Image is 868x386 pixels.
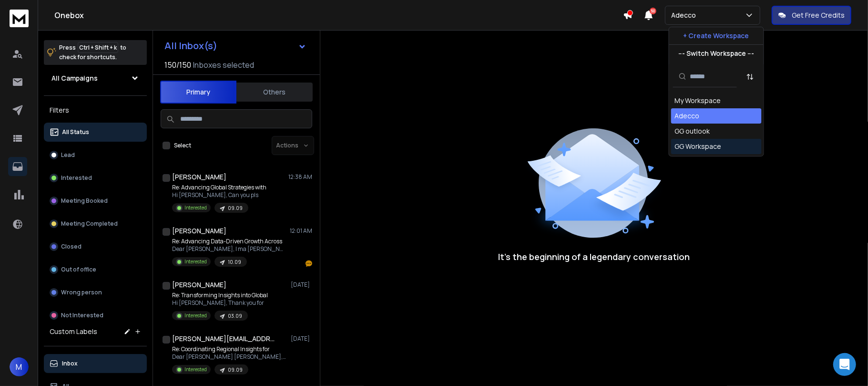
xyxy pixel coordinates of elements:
[675,142,722,151] div: GG Workspace
[10,10,29,27] img: logo
[184,366,207,373] p: Interested
[193,59,254,71] h3: Inboxes selected
[172,226,226,236] h1: [PERSON_NAME]
[10,357,29,376] button: M
[61,243,82,250] p: Closed
[172,299,268,307] p: Hi [PERSON_NAME], Thank you for
[228,259,241,266] p: 10.09
[61,312,103,319] p: Not Interested
[772,6,851,25] button: Get Free Credits
[291,281,312,289] p: [DATE]
[172,191,266,199] p: Hi [PERSON_NAME], Can you pls
[184,312,207,319] p: Interested
[51,73,98,83] h1: All Campaigns
[164,59,191,71] span: 150 / 150
[290,227,312,235] p: 12:01 AM
[164,41,217,51] h1: All Inbox(s)
[44,123,147,142] button: All Status
[44,69,147,88] button: All Campaigns
[669,27,764,44] button: + Create Workspace
[684,31,749,41] p: + Create Workspace
[61,197,108,205] p: Meeting Booked
[44,260,147,279] button: Out of office
[675,126,710,136] div: GG outlook
[59,43,126,62] p: Press to check for shortcuts.
[792,10,845,20] p: Get Free Credits
[172,334,277,344] h1: [PERSON_NAME][EMAIL_ADDRESS][DOMAIN_NAME]
[228,313,242,320] p: 03.09
[174,142,191,149] label: Select
[44,306,147,325] button: Not Interested
[44,214,147,233] button: Meeting Completed
[291,335,312,343] p: [DATE]
[78,42,118,53] span: Ctrl + Shift + k
[172,184,266,191] p: Re: Advancing Global Strategies with
[236,82,313,103] button: Others
[61,266,96,273] p: Out of office
[62,360,78,367] p: Inbox
[741,67,760,86] button: Sort by Sort A-Z
[675,96,721,105] div: My Workspace
[54,10,623,21] h1: Onebox
[499,250,690,263] p: It’s the beginning of a legendary conversation
[172,353,286,361] p: Dear [PERSON_NAME] [PERSON_NAME], Thank you
[172,280,226,290] h1: [PERSON_NAME]
[228,366,243,374] p: 09.09
[44,191,147,210] button: Meeting Booked
[228,205,243,212] p: 09.09
[675,111,700,121] div: Adecco
[157,36,314,55] button: All Inbox(s)
[172,292,268,299] p: Re: Transforming Insights into Global
[172,245,286,253] p: Dear [PERSON_NAME], I ma [PERSON_NAME]
[184,204,207,211] p: Interested
[44,146,147,165] button: Lead
[172,172,226,182] h1: [PERSON_NAME]
[172,345,286,353] p: Re: Coordinating Regional Insights for
[44,104,147,117] h3: Filters
[650,8,656,14] span: 50
[44,354,147,373] button: Inbox
[160,81,236,104] button: Primary
[44,283,147,302] button: Wrong person
[671,10,700,20] p: Adecco
[61,151,75,159] p: Lead
[61,289,102,296] p: Wrong person
[678,49,754,58] p: --- Switch Workspace ---
[833,353,856,376] div: Open Intercom Messenger
[172,238,286,245] p: Re: Advancing Data-Driven Growth Across
[61,174,92,182] p: Interested
[288,173,312,181] p: 12:38 AM
[62,128,89,136] p: All Status
[44,168,147,188] button: Interested
[184,258,207,265] p: Interested
[44,237,147,256] button: Closed
[50,327,97,336] h3: Custom Labels
[61,220,118,228] p: Meeting Completed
